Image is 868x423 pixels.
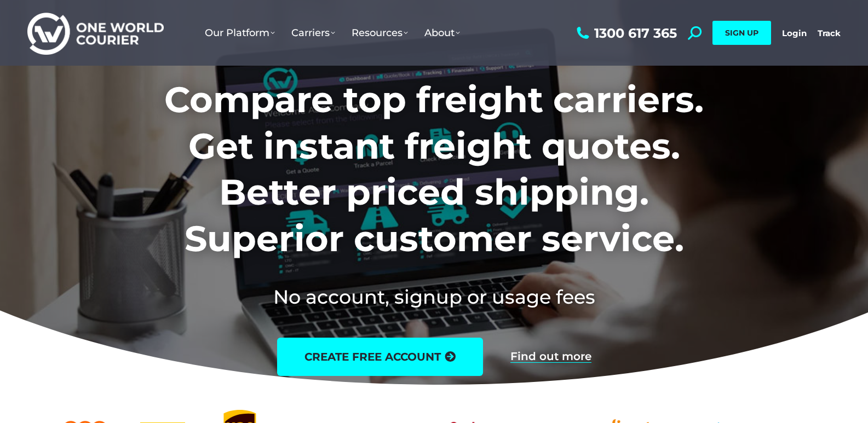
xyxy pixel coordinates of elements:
[205,27,275,39] span: Our Platform
[725,28,758,38] span: SIGN UP
[27,11,164,55] img: One World Courier
[291,27,335,39] span: Carriers
[416,16,468,50] a: About
[712,21,771,45] a: SIGN UP
[424,27,460,39] span: About
[782,28,807,38] a: Login
[343,16,416,50] a: Resources
[92,77,776,262] h1: Compare top freight carriers. Get instant freight quotes. Better priced shipping. Superior custom...
[283,16,343,50] a: Carriers
[352,27,408,39] span: Resources
[277,338,483,376] a: create free account
[197,16,283,50] a: Our Platform
[510,351,591,363] a: Find out more
[818,28,841,38] a: Track
[92,283,776,310] h2: No account, signup or usage fees
[574,26,677,40] a: 1300 617 365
